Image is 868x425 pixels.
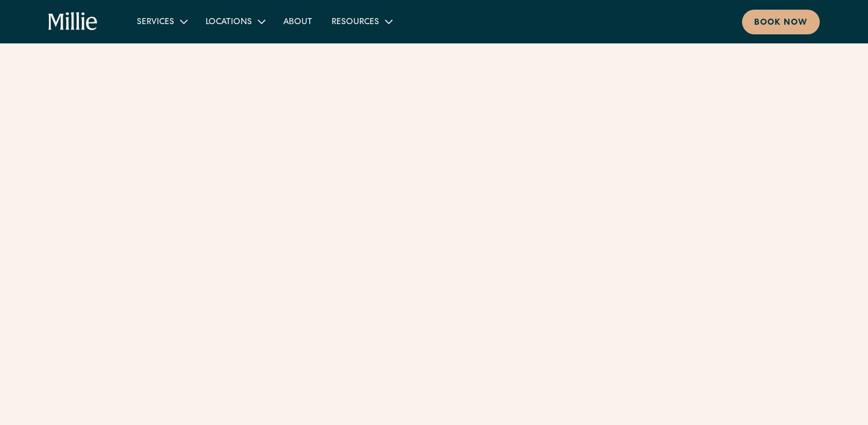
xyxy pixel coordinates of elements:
[332,16,379,29] div: Resources
[196,11,274,31] div: Locations
[48,12,98,31] a: home
[206,16,252,29] div: Locations
[137,16,174,29] div: Services
[754,17,808,30] div: Book now
[742,10,820,34] a: Book now
[127,11,196,31] div: Services
[274,11,322,31] a: About
[322,11,401,31] div: Resources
